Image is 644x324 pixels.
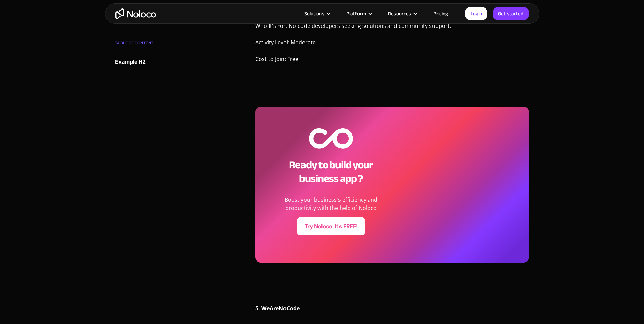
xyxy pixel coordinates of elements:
[388,9,411,18] div: Resources
[255,22,529,35] p: Who It's For: No-code developers seeking solutions and community support.
[304,9,324,18] div: Solutions
[273,196,389,217] p: Boost your business's efficiency and productivity with the help of Noloco
[115,57,146,67] div: Example H2
[296,9,338,18] div: Solutions
[255,38,529,52] p: Activity Level: Moderate.
[273,158,389,185] h2: Ready to build your business app ?
[115,8,156,19] a: home
[115,57,197,67] a: Example H2
[346,9,366,18] div: Platform
[425,9,457,18] a: Pricing
[255,55,529,68] p: Cost to Join: Free.
[297,217,365,235] a: Try Noloco. It's FREE!
[255,305,300,312] strong: 5. WeAreNoCode
[255,288,529,301] p: ‍
[255,72,529,85] p: ‍
[115,38,197,52] div: TABLE OF CONTENT
[465,7,487,20] a: Login
[493,7,529,20] a: Get started
[380,9,425,18] div: Resources
[338,9,380,18] div: Platform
